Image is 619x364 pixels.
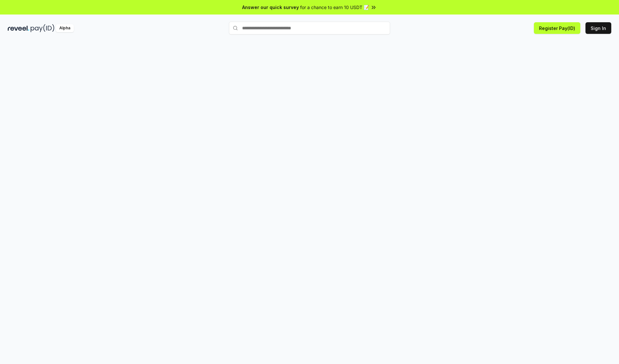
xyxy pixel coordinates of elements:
span: Answer our quick survey [242,4,299,11]
span: for a chance to earn 10 USDT 📝 [300,4,369,11]
img: pay_id [31,24,54,32]
button: Register Pay(ID) [534,22,580,34]
button: Sign In [585,22,611,34]
div: Alpha [56,24,74,32]
img: reveel_dark [8,24,29,32]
